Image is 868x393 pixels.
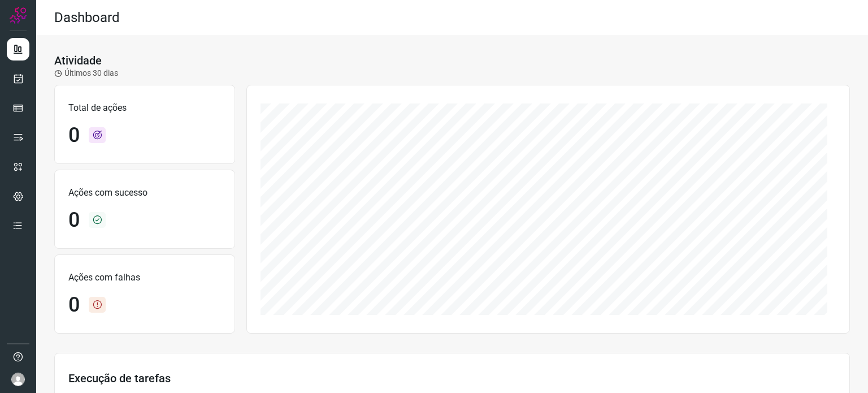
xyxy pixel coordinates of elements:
[68,293,80,317] h1: 0
[68,186,221,200] p: Ações com sucesso
[54,67,118,79] p: Últimos 30 dias
[68,372,836,385] h3: Execução de tarefas
[54,10,120,26] h2: Dashboard
[11,373,25,386] img: avatar-user-boy.jpg
[68,271,221,284] p: Ações com falhas
[68,123,80,148] h1: 0
[54,54,102,67] h3: Atividade
[10,7,27,24] img: Logo
[68,208,80,232] h1: 0
[68,101,221,115] p: Total de ações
